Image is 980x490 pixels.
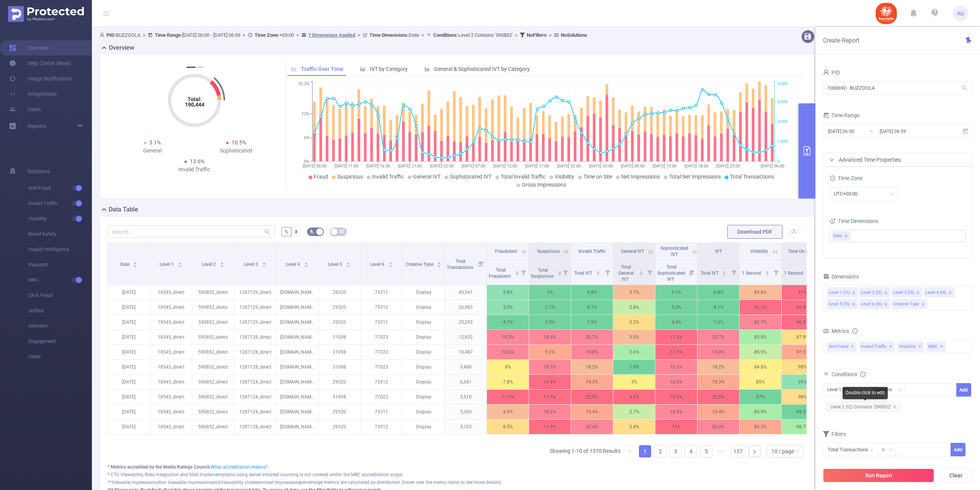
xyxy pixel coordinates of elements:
tspan: Total: [187,96,201,102]
a: 2 [655,446,666,457]
span: Reports [28,123,46,129]
span: > [547,32,554,38]
span: Time Range [823,112,859,118]
span: ••• [715,445,728,457]
p: 3.2% [613,315,655,329]
p: 8.1% [571,300,613,315]
p: 7.6% [697,315,739,329]
tspan: [DATE] 11:00 [335,164,358,169]
a: Help Center (New) [9,56,71,71]
b: Time Range: [155,32,182,38]
span: Suspicious [537,249,560,254]
span: Total Suspicious [531,267,555,279]
i: icon: caret-up [765,270,769,272]
span: Level 3 [244,262,259,267]
i: icon: close [844,234,848,239]
span: Level 2 [202,262,217,267]
div: Level 5 (l5) [829,299,850,309]
tspan: 0% [304,159,309,164]
button: Clear [939,469,972,482]
div: Level 6 (l6) [861,299,882,309]
i: icon: down [794,449,799,454]
li: Date [832,231,850,241]
tspan: 4,500 [777,99,787,104]
i: Filter menu [644,260,655,285]
span: ✕ [851,342,854,351]
span: Total Sophisticated IVT [657,264,685,282]
p: Display [403,300,444,315]
h2: Overview [109,43,134,52]
span: 1 Second [784,270,804,276]
i: icon: bg-colors [310,229,314,234]
p: 45,541 [445,285,487,300]
span: Invalid Traffic [28,196,92,211]
i: icon: close [852,302,856,307]
p: [DATE] [108,285,150,300]
p: 25,292 [445,315,487,329]
i: icon: caret-up [639,270,644,272]
li: 1 [639,445,651,457]
i: icon: down [889,447,893,453]
div: Creative Type [893,299,919,309]
p: 5.8% [487,285,529,300]
b: Conditions : [433,32,458,38]
i: icon: down [890,192,895,197]
div: Level 1 (l1) [827,383,855,396]
span: Total Net Impressions [669,174,721,180]
i: Filter menu [560,260,571,285]
div: Sort [596,270,600,274]
i: icon: caret-up [178,261,182,263]
p: 29320 [318,315,360,329]
span: IVT [715,249,722,254]
li: 5 [700,445,712,457]
li: Level 2 (l2) [859,287,890,297]
span: % [284,229,288,235]
span: Invalid Traffic [578,249,606,254]
i: icon: caret-up [388,261,392,263]
span: Level 5 [328,262,343,267]
i: icon: caret-up [515,270,519,272]
li: Level 4 (l4) [924,287,954,297]
span: Total Transactions [447,259,474,270]
i: icon: close [921,302,925,307]
i: icon: caret-up [722,270,727,272]
i: icon: caret-up [133,261,137,263]
p: 73311 [361,285,402,300]
i: icon: caret-down [765,272,769,275]
span: 10.5% [232,139,246,146]
a: 4 [685,446,697,457]
i: icon: caret-down [133,264,137,266]
p: 18545_direct [150,315,192,329]
i: icon: caret-up [220,261,224,263]
span: Level 4 [286,262,301,267]
li: Level 6 (l6) [859,299,890,309]
tspan: [DATE] 07:00 [462,164,485,169]
i: Filter menu [686,260,697,285]
div: Level 1 (l1) [829,288,850,298]
p: 2.9% [529,315,571,329]
p: 1287129_direct [234,315,276,329]
p: 8.8% [697,285,739,300]
tspan: [DATE] 08:00 [621,164,644,169]
p: 4.4% [655,315,697,329]
a: What accreditation means? [211,464,268,470]
span: Visibility [28,211,92,226]
button: 2 [197,67,203,68]
span: # [294,229,298,235]
i: icon: user [100,33,106,38]
i: icon: close [948,291,952,295]
i: icon: caret-down [346,264,350,266]
span: BUZZOOLA [DATE] 06:00 - [DATE] 06:59 +03:00 [100,32,587,38]
div: Sort [722,270,727,274]
span: Visibility [750,249,768,254]
tspan: [DATE] 22:00 [557,164,581,169]
li: Level 1 (l1) [827,287,858,297]
a: 137 [731,446,745,457]
i: icon: close [884,302,888,307]
li: Level 3 (l3) [892,287,922,297]
p: [DOMAIN_NAME] [276,300,318,315]
p: 5.3% [655,300,697,315]
i: icon: info-circle [852,328,857,334]
span: Total IVT [701,270,720,276]
div: General [111,147,194,155]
